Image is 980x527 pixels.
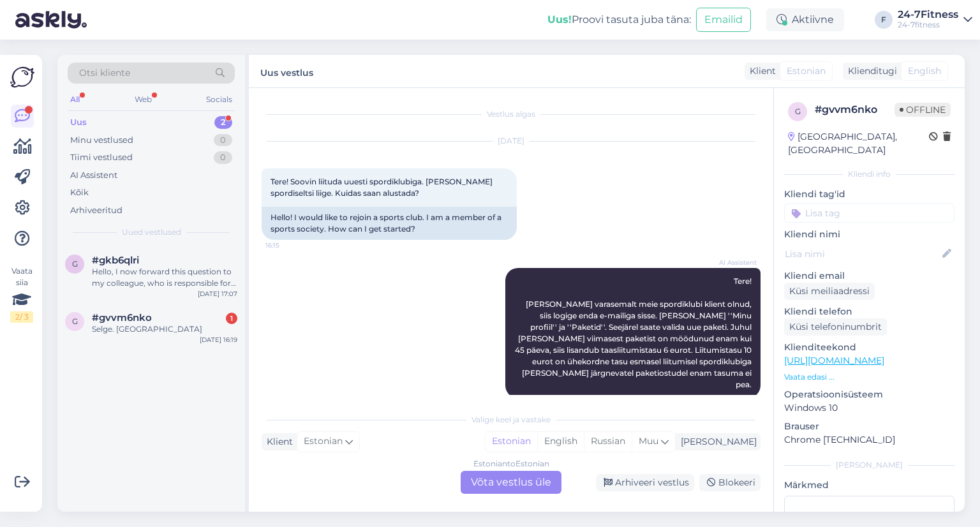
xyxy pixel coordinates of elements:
div: 0 [214,151,232,164]
div: Aktiivne [766,8,844,31]
span: #gvvm6nko [92,312,152,323]
div: Hello! I would like to rejoin a sports club. I am a member of a sports society. How can I get sta... [262,207,517,240]
span: Tere! Soovin liituda uuesti spordiklubiga. [PERSON_NAME] spordiseltsi liige. Kuidas saan alustada? [271,177,494,198]
div: Web [132,91,154,108]
div: [GEOGRAPHIC_DATA], [GEOGRAPHIC_DATA] [788,130,929,157]
div: 24-7fitness [898,20,958,30]
div: Hello, I now forward this question to my colleague, who is responsible for this. The reply will b... [92,266,237,289]
div: Kõik [70,186,89,199]
p: Klienditeekond [784,341,954,354]
span: English [908,64,941,78]
div: Socials [204,91,235,108]
div: Russian [584,432,632,451]
div: Küsi meiliaadressi [784,283,875,300]
div: # gvvm6nko [815,102,895,117]
input: Lisa tag [784,204,954,223]
div: 24-7Fitness [898,10,958,20]
p: Chrome [TECHNICAL_ID] [784,433,954,447]
div: Uus [70,116,87,129]
span: #gkb6qlri [92,255,139,266]
div: English [537,432,584,451]
span: g [72,259,78,269]
div: [DATE] 16:19 [200,335,237,345]
div: Valige keel ja vastake [262,414,761,426]
p: Windows 10 [784,401,954,415]
div: Klienditugi [843,64,897,78]
a: 24-7Fitness24-7fitness [898,10,972,30]
div: 1 [226,313,237,324]
p: Märkmed [784,479,954,492]
div: Estonian [486,432,537,451]
span: Uued vestlused [122,226,181,238]
p: Kliendi telefon [784,305,954,318]
p: Brauser [784,420,954,433]
input: Lisa nimi [785,247,940,261]
div: 2 / 3 [10,311,33,323]
span: Offline [895,103,951,117]
div: Klient [745,64,776,78]
p: Kliendi email [784,269,954,283]
div: All [68,91,82,108]
div: [DATE] [262,135,761,147]
b: Uus! [547,13,572,26]
div: Arhiveeritud [70,204,122,217]
div: [PERSON_NAME] [784,459,954,471]
div: Võta vestlus üle [461,471,561,494]
button: Emailid [696,8,751,32]
img: Askly Logo [10,65,34,89]
div: Vestlus algas [262,108,761,120]
span: 16:15 [265,241,313,250]
div: Vaata siia [10,265,33,323]
div: 0 [214,134,232,147]
div: Tiimi vestlused [70,151,133,164]
span: g [72,316,78,326]
div: Klient [262,435,293,449]
p: Kliendi nimi [784,228,954,241]
div: Arhiveeri vestlus [596,474,694,491]
span: Estonian [304,434,343,449]
span: g [795,107,801,116]
p: Vaata edasi ... [784,371,954,383]
div: F [875,11,893,29]
div: 2 [214,116,232,129]
div: AI Assistent [70,169,117,182]
label: Uus vestlus [260,63,313,80]
span: Muu [639,435,658,447]
span: Estonian [787,64,826,78]
p: Kliendi tag'id [784,188,954,201]
div: Kliendi info [784,168,954,180]
span: Otsi kliente [79,66,130,80]
div: Minu vestlused [70,134,133,147]
div: [PERSON_NAME] [676,435,757,449]
div: Küsi telefoninumbrit [784,318,887,336]
div: Proovi tasuta juba täna: [547,12,691,27]
div: [DATE] 17:07 [198,289,237,299]
div: Blokeeri [699,474,761,491]
span: AI Assistent [709,258,757,267]
a: [URL][DOMAIN_NAME] [784,355,884,366]
div: Selge. [GEOGRAPHIC_DATA] [92,323,237,335]
div: Estonian to Estonian [473,458,549,470]
p: Operatsioonisüsteem [784,388,954,401]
